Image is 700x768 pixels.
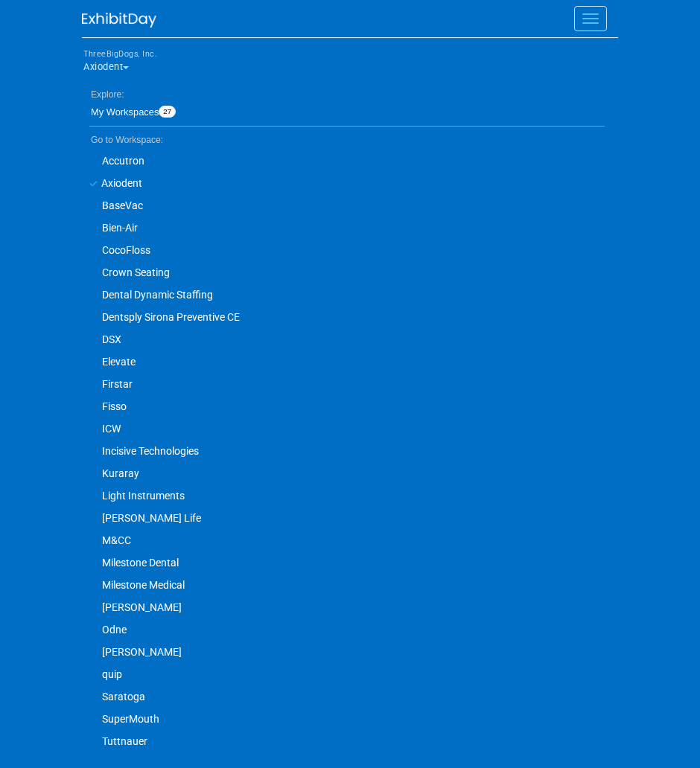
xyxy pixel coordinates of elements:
[82,44,176,80] button: ThreeBigDogs, Inc.Axiodent
[82,306,605,328] a: Dentsply Sirona Preventive CE
[82,641,605,663] a: [PERSON_NAME]
[82,351,605,373] a: Elevate
[82,708,605,730] a: SuperMouth
[89,99,605,126] a: My Workspaces27
[82,730,605,752] a: Tuttnauer
[82,417,605,440] a: ICW
[82,596,605,618] a: [PERSON_NAME]
[82,328,605,351] a: DSX
[82,373,605,395] a: Firstar
[82,239,605,261] a: CocoFloss
[82,618,605,641] a: Odne
[82,172,605,194] a: Axiodent
[82,194,605,217] a: BaseVac
[82,284,605,306] a: Dental Dynamic Staffing
[82,529,605,551] a: M&CC
[82,13,156,28] img: ExhibitDay
[82,462,605,484] a: Kuraray
[159,106,176,118] span: 27
[82,551,605,574] a: Milestone Dental
[82,261,605,284] a: Crown Seating
[82,685,605,708] a: Saratoga
[82,150,605,172] a: Accutron
[82,130,605,150] li: Go to Workspace:
[83,46,157,61] span: ThreeBigDogs, Inc.
[82,507,605,529] a: [PERSON_NAME] Life
[82,663,605,685] a: quip
[82,395,605,417] a: Fisso
[82,86,605,99] li: Explore:
[82,574,605,596] a: Milestone Medical
[82,484,605,507] a: Light Instruments
[574,6,607,31] button: Menu
[82,217,605,239] a: Bien-Air
[82,440,605,462] a: Incisive Technologies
